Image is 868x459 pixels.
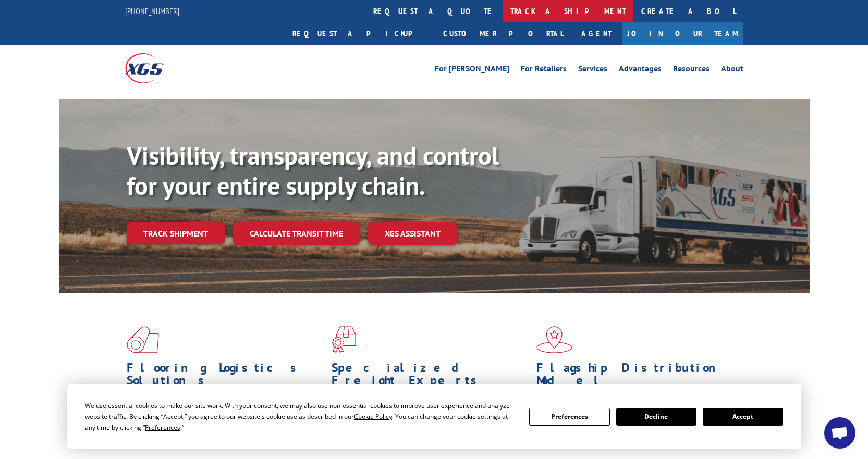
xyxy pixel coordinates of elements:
span: Preferences [145,423,180,432]
a: For Retailers [521,65,567,76]
a: Customer Portal [435,22,571,45]
a: For [PERSON_NAME] [435,65,509,76]
button: Preferences [529,408,609,426]
a: About [721,65,743,76]
div: Open chat [824,417,855,449]
div: We use essential cookies to make our site work. With your consent, we may also use non-essential ... [85,400,517,433]
a: Advantages [619,65,662,76]
a: Join Our Team [622,22,743,45]
span: Cookie Policy [354,412,392,421]
a: Calculate transit time [233,222,360,245]
img: xgs-icon-focused-on-flooring-red [332,326,356,353]
a: Learn More > [127,439,256,451]
a: Services [578,65,607,76]
a: XGS ASSISTANT [368,222,457,245]
img: xgs-icon-total-supply-chain-intelligence-red [127,326,159,353]
a: [PHONE_NUMBER] [125,6,179,16]
button: Decline [616,408,696,426]
h1: Flagship Distribution Model [536,362,733,392]
a: Agent [571,22,622,45]
b: Visibility, transparency, and control for your entire supply chain. [127,139,499,202]
h1: Specialized Freight Experts [332,362,529,392]
a: Learn More > [332,439,461,451]
img: xgs-icon-flagship-distribution-model-red [536,326,572,353]
a: Track shipment [127,222,225,244]
button: Accept [703,408,783,426]
a: Resources [673,65,710,76]
a: Request a pickup [285,22,435,45]
div: Cookie Consent Prompt [67,384,801,449]
h1: Flooring Logistics Solutions [127,362,324,392]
